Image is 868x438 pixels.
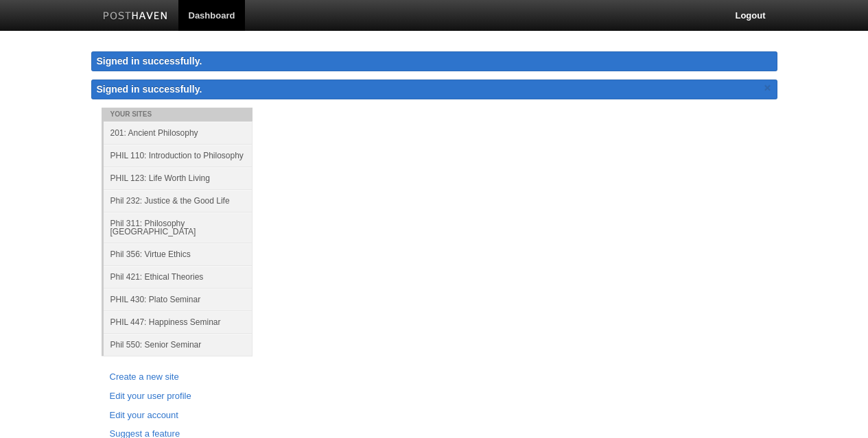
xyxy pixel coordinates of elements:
a: PHIL 430: Plato Seminar [104,288,253,311]
a: Phil 356: Virtue Ethics [104,243,253,265]
a: 201: Ancient Philosophy [104,121,253,144]
a: Edit your account [110,409,244,423]
a: PHIL 447: Happiness Seminar [104,311,253,333]
span: Signed in successfully. [97,84,202,95]
a: Phil 311: Philosophy [GEOGRAPHIC_DATA] [104,212,253,243]
a: Edit your user profile [110,389,244,404]
a: Phil 550: Senior Seminar [104,333,253,356]
a: PHIL 110: Introduction to Philosophy [104,144,253,167]
li: Your Sites [102,108,253,121]
a: Phil 421: Ethical Theories [104,265,253,288]
a: Phil 232: Justice & the Good Life [104,189,253,212]
a: × [762,80,774,97]
div: Signed in successfully. [91,51,777,71]
a: PHIL 123: Life Worth Living [104,167,253,189]
img: Posthaven-bar [103,12,168,22]
a: Create a new site [110,370,244,385]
